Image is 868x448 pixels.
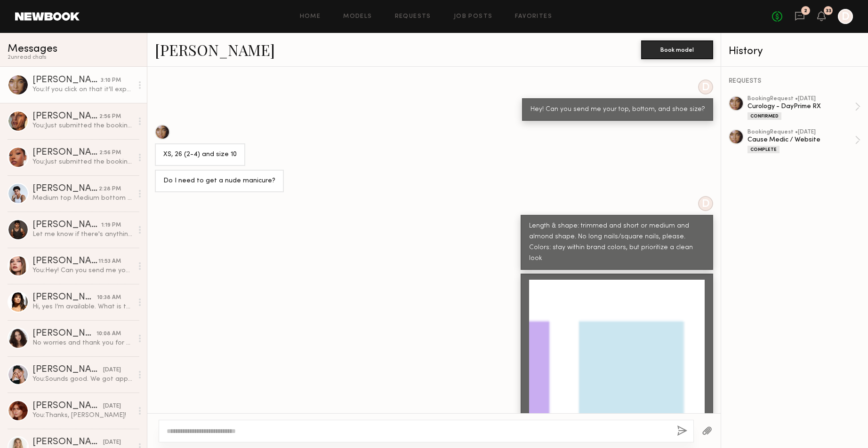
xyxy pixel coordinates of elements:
div: Hi, yes I’m available. What is the rate? Thank you [32,302,133,311]
div: You: Just submitted the booking request! We are excited to work with you! Once you accept, can yo... [32,121,133,130]
div: booking Request • [DATE] [747,96,855,102]
div: 1:19 PM [101,221,121,230]
div: You: Just submitted the booking request! We are excited to work with you! Once you accept, can yo... [32,157,133,166]
div: 2 [804,8,807,14]
div: You: If you click on that it'll expand and show you the other options. [32,85,133,94]
div: You: Hey! Can you send me your top, bottom, and shoe size? [32,266,133,275]
a: Book model [641,45,713,53]
div: [PERSON_NAME] [32,220,101,230]
div: 10:08 AM [96,330,121,338]
div: Curology - DayPrime RX [747,102,855,111]
div: Length & shape: trimmed and short or medium and almond shape. No long nails/square nails, please.... [529,221,705,264]
div: [PERSON_NAME] [32,148,99,157]
div: 11:53 AM [98,257,121,266]
div: REQUESTS [729,78,860,85]
div: [DATE] [103,402,121,411]
div: 2:56 PM [99,112,121,121]
div: No worries and thank you for the consideration!! :) [32,338,133,347]
div: You: Sounds good. We got approval from our client for $200 of travel reimbursement. I will includ... [32,375,133,384]
div: 3:10 PM [101,76,121,85]
div: [PERSON_NAME] [32,365,103,375]
button: Book model [641,40,713,59]
div: [PERSON_NAME] [32,401,103,411]
a: bookingRequest •[DATE]Cause Medic / WebsiteComplete [747,129,860,153]
a: Models [343,14,372,20]
a: D [838,9,853,24]
div: 2:56 PM [99,149,121,157]
div: [PERSON_NAME] [32,257,98,266]
a: Home [300,14,321,20]
a: Favorites [515,14,552,20]
a: [PERSON_NAME] [155,39,275,60]
div: [PERSON_NAME] [32,76,101,85]
span: Messages [8,44,57,55]
div: booking Request • [DATE] [747,129,855,135]
a: 2 [795,11,805,23]
a: Job Posts [454,14,493,20]
div: 2:28 PM [99,185,121,194]
a: bookingRequest •[DATE]Curology - DayPrime RXConfirmed [747,96,860,120]
div: [PERSON_NAME] [32,293,97,302]
div: [DATE] [103,366,121,375]
div: Cause Medic / Website [747,135,855,144]
div: [PERSON_NAME] [32,438,103,447]
div: Complete [747,146,780,153]
div: Confirmed [747,112,781,120]
div: Let me know if there's anything else you need from me [32,230,133,239]
a: Requests [395,14,431,20]
div: You: Thanks, [PERSON_NAME]! [32,411,133,420]
div: [PERSON_NAME] [32,184,99,194]
div: [DATE] [103,438,121,447]
div: XS, 26 (2-4) and size 10 [163,149,237,160]
div: Hey! Can you send me your top, bottom, and shoe size? [530,104,705,115]
div: Do I need to get a nude manicure? [163,176,275,187]
div: History [729,46,860,57]
div: 10:38 AM [97,293,121,302]
div: 33 [826,8,831,14]
div: [PERSON_NAME] [32,112,99,121]
div: Medium top Medium bottom 31/32 10.5 shoe [32,194,133,203]
div: [PERSON_NAME] [32,329,96,338]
